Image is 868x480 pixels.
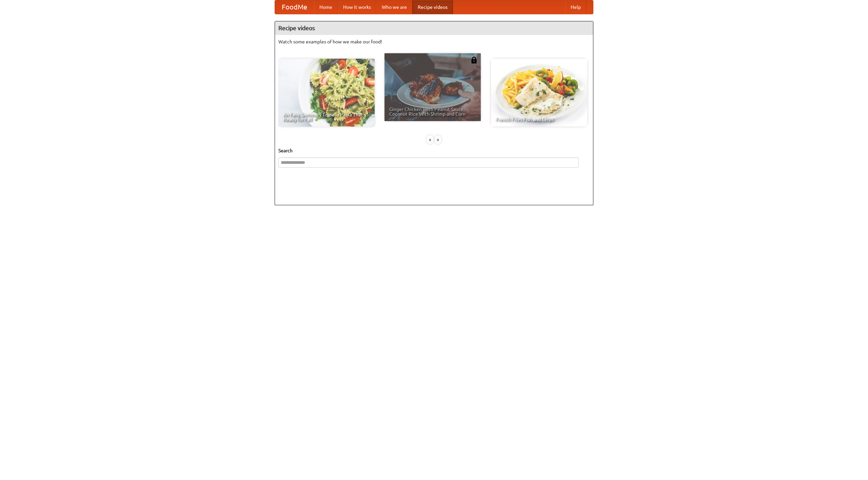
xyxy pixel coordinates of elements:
[491,59,587,127] a: French Fries Fish and Chips
[496,117,583,122] span: French Fries Fish and Chips
[275,0,314,14] a: FoodMe
[275,21,593,35] h4: Recipe videos
[338,0,376,14] a: How it works
[314,0,338,14] a: Home
[376,0,412,14] a: Who we are
[278,147,590,154] h5: Search
[278,38,590,45] p: Watch some examples of how we make our food!
[427,135,433,144] div: «
[435,135,441,144] div: »
[565,0,586,14] a: Help
[278,59,375,127] a: An Easy, Summery Tomato Pasta That's Ready for Fall
[283,112,370,122] span: An Easy, Summery Tomato Pasta That's Ready for Fall
[471,57,477,63] img: 483408.png
[412,0,453,14] a: Recipe videos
